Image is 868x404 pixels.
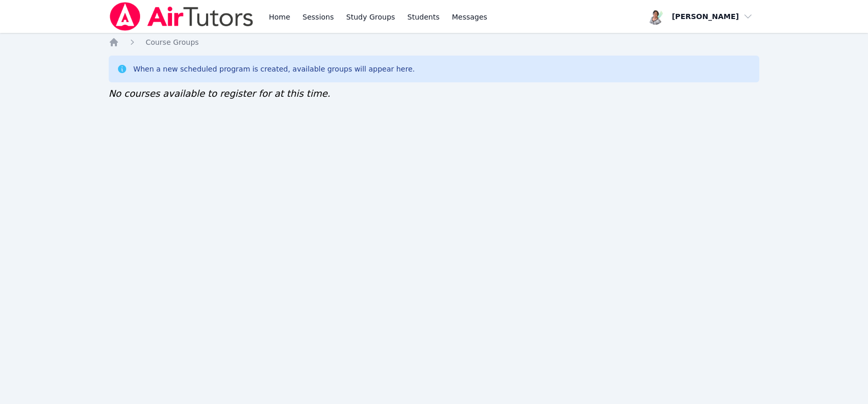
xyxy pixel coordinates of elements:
[133,64,415,74] div: When a new scheduled program is created, available groups will appear here.
[452,12,487,22] span: Messages
[146,37,199,47] a: Course Groups
[109,37,760,47] nav: Breadcrumb
[146,38,199,46] span: Course Groups
[109,2,254,31] img: Air Tutors
[109,88,331,99] span: No courses available to register for at this time.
